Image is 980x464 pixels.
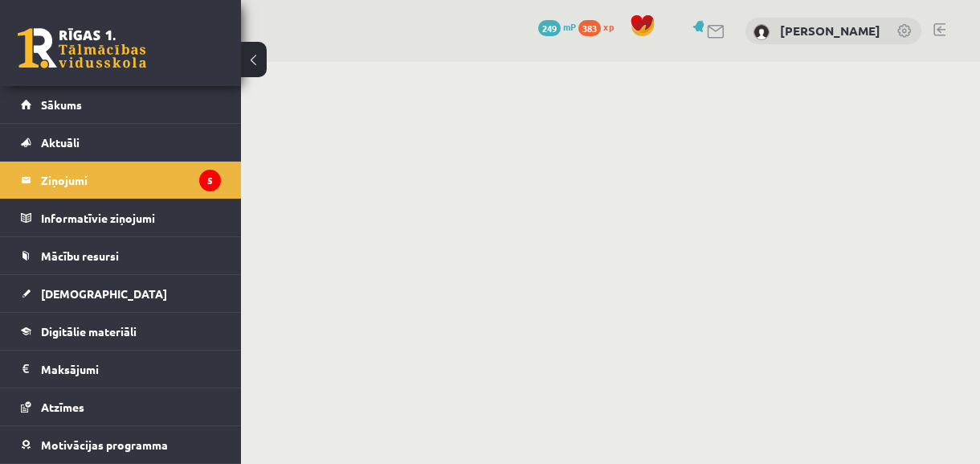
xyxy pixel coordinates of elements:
[21,426,221,463] a: Motivācijas programma
[21,237,221,274] a: Mācību resursi
[538,20,561,36] span: 249
[780,23,880,39] a: [PERSON_NAME]
[199,170,221,191] i: 5
[21,199,221,236] a: Informatīvie ziņojumi
[41,324,137,339] span: Digitālie materiāli
[41,97,82,112] span: Sākums
[578,20,601,36] span: 383
[578,20,622,33] a: 383 xp
[41,286,167,301] span: [DEMOGRAPHIC_DATA]
[21,124,221,161] a: Aktuāli
[21,313,221,350] a: Digitālie materiāli
[41,400,84,414] span: Atzīmes
[21,351,221,388] a: Maksājumi
[753,24,770,40] img: Megija Bogdanova
[41,437,168,452] span: Motivācijas programma
[563,20,576,33] span: mP
[21,162,221,199] a: Ziņojumi5
[21,275,221,312] a: [DEMOGRAPHIC_DATA]
[21,86,221,123] a: Sākums
[41,248,119,263] span: Mācību resursi
[41,199,221,236] legend: Informatīvie ziņojumi
[41,162,221,199] legend: Ziņojumi
[21,388,221,425] a: Atzīmes
[538,20,576,33] a: 249 mP
[18,28,146,68] a: Rīgas 1. Tālmācības vidusskola
[603,20,614,33] span: xp
[41,351,221,388] legend: Maksājumi
[41,135,80,150] span: Aktuāli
